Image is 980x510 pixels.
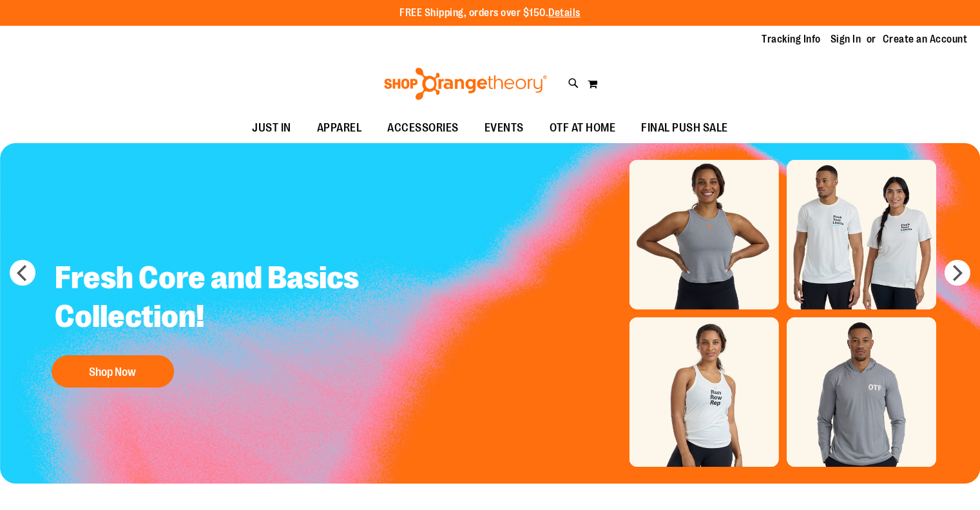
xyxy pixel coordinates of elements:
[304,113,375,143] a: APPAREL
[382,68,549,100] img: Shop Orangetheory
[239,113,304,143] a: JUST IN
[641,113,728,142] span: FINAL PUSH SALE
[45,249,388,349] h2: Fresh Core and Basics Collection!
[387,113,459,142] span: ACCESSORIES
[374,113,472,143] a: ACCESSORIES
[317,113,362,142] span: APPAREL
[883,32,968,46] a: Create an Account
[550,113,616,142] span: OTF AT HOME
[399,6,581,21] p: FREE Shipping, orders over $150.
[945,260,970,286] button: next
[548,7,581,19] a: Details
[762,32,821,46] a: Tracking Info
[537,113,629,143] a: OTF AT HOME
[831,32,861,46] a: Sign In
[252,113,291,142] span: JUST IN
[52,355,174,387] button: Shop Now
[628,113,741,143] a: FINAL PUSH SALE
[10,260,35,286] button: prev
[485,113,524,142] span: EVENTS
[472,113,537,143] a: EVENTS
